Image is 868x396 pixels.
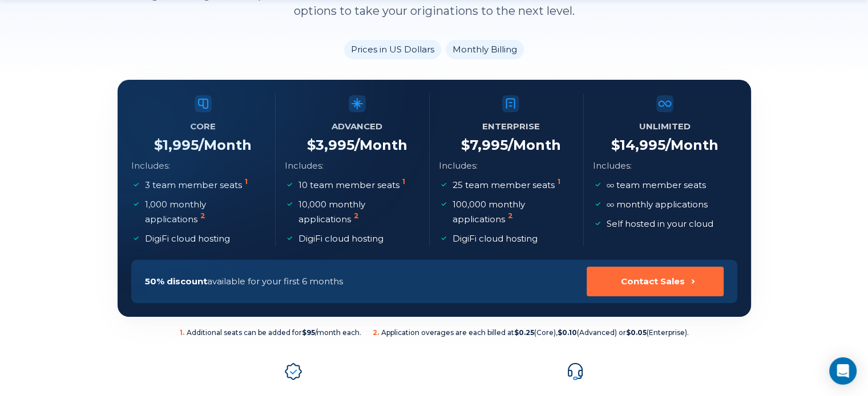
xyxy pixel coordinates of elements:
b: $0.05 [626,328,647,337]
p: Self hosted in your cloud [607,217,713,231]
b: $0.25 [514,328,534,337]
sup: 1 [402,177,405,186]
p: available for your first 6 months [145,274,343,289]
span: Application overages are each billed at (Core), (Advanced) or (Enterprise). [373,328,689,337]
span: Additional seats can be added for /month each. [180,328,361,337]
p: DigiFi cloud hosting [453,231,538,246]
sup: 1 . [180,328,184,337]
h4: $ 3,995 [307,137,407,154]
p: 10,000 monthly applications [298,197,418,227]
span: /Month [354,137,407,153]
p: DigiFi cloud hosting [298,231,383,246]
p: DigiFi cloud hosting [145,231,230,246]
p: 10 team member seats [298,178,407,193]
span: /Month [508,137,561,153]
sup: 2 . [373,328,379,337]
div: Contact Sales [621,276,685,287]
sup: 1 [558,177,560,186]
h5: Advanced [332,119,382,134]
sup: 1 [245,177,248,186]
p: team member seats [607,178,706,193]
b: $95 [302,328,315,337]
h5: Enterprise [482,119,540,134]
li: Monthly Billing [446,40,524,59]
sup: 2 [200,211,205,220]
h4: $ 14,995 [611,137,718,154]
b: $0.10 [558,328,577,337]
span: 50% discount [145,276,207,287]
button: Contact Sales [587,267,724,296]
sup: 2 [508,211,513,220]
h4: $ 7,995 [461,137,561,154]
li: Prices in US Dollars [344,40,441,59]
p: Includes: [593,158,632,173]
h5: Unlimited [639,119,691,134]
p: 1,000 monthly applications [145,197,264,227]
p: 25 team member seats [453,178,563,193]
sup: 2 [354,211,359,220]
span: /Month [665,137,718,153]
p: monthly applications [607,197,708,212]
p: 100,000 monthly applications [453,197,572,227]
div: Open Intercom Messenger [829,357,857,385]
p: Includes: [439,158,478,173]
